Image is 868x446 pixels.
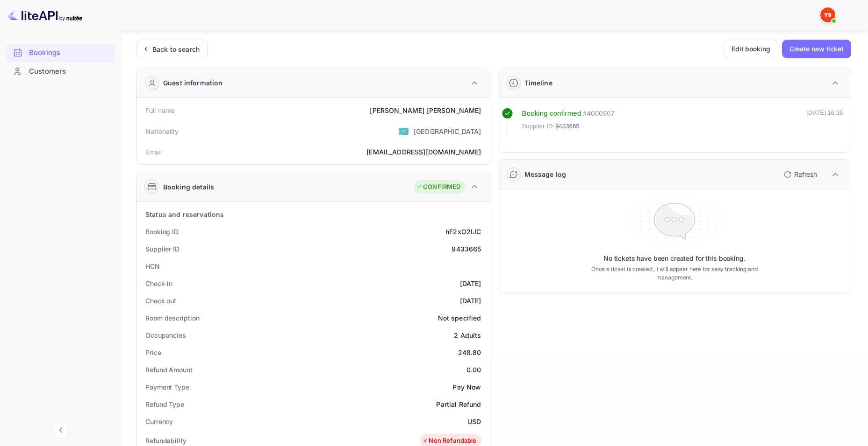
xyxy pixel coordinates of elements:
div: Price [145,348,161,357]
div: 0.00 [466,365,481,375]
div: Customers [29,66,111,77]
div: Partial Refund [436,399,481,409]
div: Booking ID [145,227,179,237]
button: Edit booking [724,40,778,58]
div: Customers [6,63,115,81]
div: [DATE] [460,296,481,306]
div: 9433665 [452,244,481,254]
div: Room description [145,313,199,323]
div: [GEOGRAPHIC_DATA] [414,126,481,136]
div: Pay Now [452,382,481,392]
div: [EMAIL_ADDRESS][DOMAIN_NAME] [366,147,481,157]
div: hF2xO2lJC [445,227,481,237]
p: Refresh [794,169,817,179]
div: Currency [145,417,173,426]
div: Guest information [163,78,223,88]
div: Email [145,147,162,157]
div: [DATE] [460,279,481,288]
span: 9433665 [555,122,580,131]
div: Bookings [6,44,115,62]
img: Yandex Support [820,7,835,22]
div: HCN [145,261,160,271]
a: Bookings [6,44,115,61]
div: Check out [145,296,176,306]
div: Supplier ID [145,244,179,254]
div: Booking details [163,182,214,192]
div: [PERSON_NAME] [PERSON_NAME] [370,105,481,115]
div: Booking confirmed [522,108,581,119]
div: Not specified [438,313,481,323]
button: Collapse navigation [52,422,69,439]
div: Nationality [145,126,179,136]
div: 248.80 [458,348,481,357]
span: United States [398,123,409,139]
div: # 4000907 [583,108,615,119]
img: LiteAPI logo [7,7,82,22]
button: Refresh [778,167,821,182]
div: Back to search [152,44,200,54]
div: Check-in [145,279,172,288]
div: Status and reservations [145,209,224,219]
p: Once a ticket is created, it will appear here for easy tracking and management. [580,265,769,282]
div: Refundability [145,436,187,446]
div: Timeline [524,78,552,88]
div: Refund Type [145,399,184,409]
div: 2 Adults [454,330,481,340]
div: Occupancies [145,330,186,340]
div: Non Refundable [422,436,476,446]
div: Full name [145,105,175,115]
span: Supplier ID: [522,122,555,131]
a: Customers [6,63,115,80]
div: CONFIRMED [416,182,460,192]
button: Create new ticket [782,40,851,58]
div: Payment Type [145,382,189,392]
div: Refund Amount [145,365,193,375]
div: [DATE] 16:35 [806,108,843,135]
div: Message log [524,169,567,179]
div: Bookings [29,48,111,58]
div: USD [467,417,481,426]
p: No tickets have been created for this booking. [603,254,746,263]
